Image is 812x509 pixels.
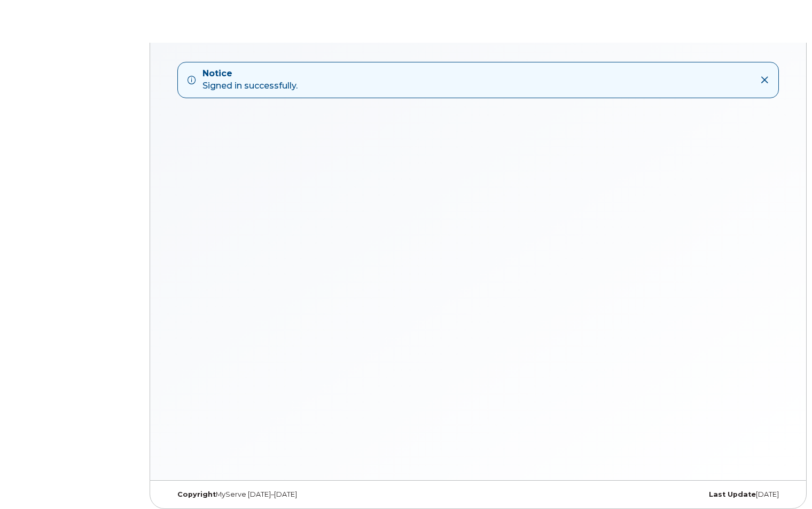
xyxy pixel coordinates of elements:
div: Signed in successfully. [202,68,298,92]
div: [DATE] [581,490,787,499]
div: MyServe [DATE]–[DATE] [169,490,375,499]
strong: Notice [202,68,298,80]
strong: Last Update [709,490,756,498]
strong: Copyright [177,490,216,498]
